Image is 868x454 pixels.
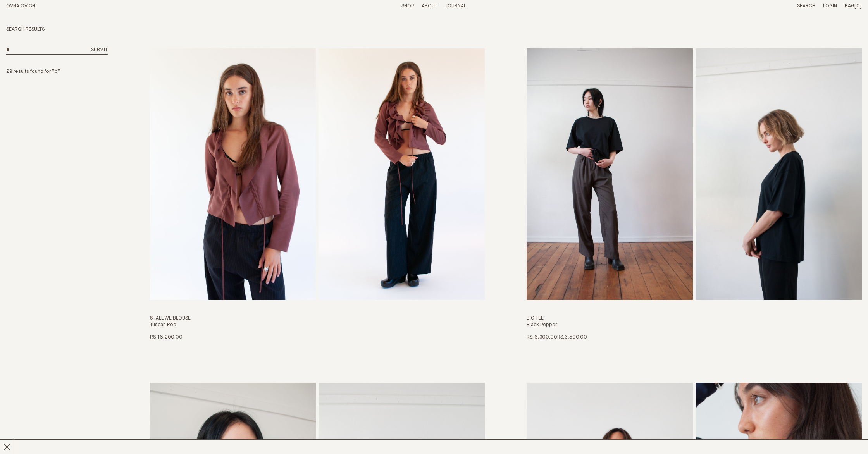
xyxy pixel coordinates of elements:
summary: About [422,3,437,10]
img: Big Tee [527,48,693,300]
a: Big Tee [527,48,862,341]
span: Rs. 6,900.00 [527,335,557,340]
p: 29 results found for “b” [6,69,108,75]
a: Shop [401,3,414,9]
h3: Shall We Blouse [150,315,485,322]
h2: Search Results [6,26,108,33]
p: Rs. 3,500.00 [527,334,587,341]
button: Search [91,47,108,53]
span: [0] [854,3,862,9]
a: Shall We Blouse [150,48,485,341]
a: Home [6,3,35,9]
h4: Black Pepper [527,322,862,328]
span: Bag [845,3,854,9]
a: Journal [445,3,466,9]
h4: Tuscan Red [150,322,485,328]
h3: Big Tee [527,315,862,322]
a: Search [797,3,815,9]
p: Rs. 16,200.00 [150,334,183,341]
img: Shall We Blouse [150,48,316,300]
a: Login [823,3,837,9]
